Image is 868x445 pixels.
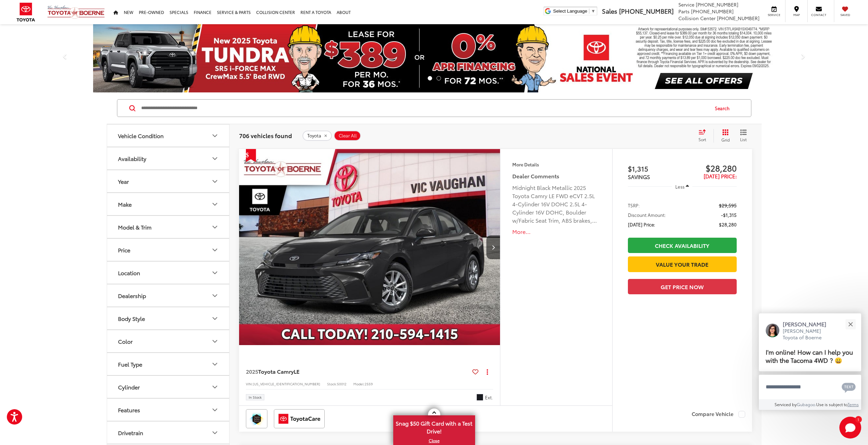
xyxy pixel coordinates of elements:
[512,228,600,236] button: More...
[628,202,640,209] span: TSRP:
[107,170,230,192] button: YearYear
[107,147,230,169] button: AvailabilityAvailability
[107,330,230,352] button: ColorColor
[512,162,600,167] h4: More Details
[553,9,595,14] a: Select Language​
[628,238,737,253] a: Check Availability
[695,129,713,143] button: Select sort value
[512,183,600,224] div: Midnight Black Metallic 2025 Toyota Camry LE FWD eCVT 2.5L 4-Cylinder 16V DOHC 2.5L 4-Cylinder 16...
[857,418,859,421] span: 1
[481,366,493,377] button: Actions
[628,163,682,174] span: $1,315
[107,193,230,215] button: MakeMake
[766,347,853,365] span: I'm online! How can I help you with the Tacoma 4WD ? 😀
[691,8,734,15] span: [PHONE_NUMBER]
[258,367,294,375] span: Toyota Camry
[486,235,500,259] button: Next image
[628,211,666,218] span: Discount Amount:
[337,381,347,386] span: 50012
[107,124,230,147] button: Vehicle ConditionVehicle Condition
[602,6,617,15] span: Sales
[107,421,230,444] button: DrivetrainDrivetrain
[211,383,219,391] div: Cylinder
[107,284,230,307] button: DealershipDealership
[211,360,219,368] div: Fuel Type
[118,178,129,184] div: Year
[842,382,856,393] svg: Text
[107,216,230,238] button: Model & TrimModel & Trim
[721,137,730,143] span: Grid
[107,399,230,421] button: FeaturesFeatures
[675,183,685,190] span: Less
[275,411,323,427] img: ToyotaCare Vic Vaughan Toyota of Boerne Boerne TX
[735,129,752,143] button: List View
[118,224,151,230] div: Model & Trim
[107,353,230,375] button: Fuel TypeFuel Type
[839,417,861,439] svg: Start Chat
[692,411,745,418] label: Compare Vehicle
[759,313,861,410] div: Close[PERSON_NAME][PERSON_NAME] Toyota of BoerneI'm online! How can I help you with the Tacoma 4W...
[840,379,858,395] button: Chat with SMS
[211,292,219,300] div: Dealership
[211,177,219,186] div: Year
[591,9,595,14] span: ▼
[485,394,493,401] span: Ext.
[721,211,737,218] span: -$1,315
[766,13,782,17] span: Service
[719,221,737,228] span: $28,280
[249,396,262,399] span: In Stock
[118,361,142,367] div: Fuel Type
[107,307,230,329] button: Body StyleBody Style
[239,149,501,345] div: 2025 Toyota Camry LE 0
[512,172,600,180] h5: Dealer Comments
[246,149,256,162] span: Get Price Drop Alert
[487,369,488,374] span: dropdown dots
[843,317,858,331] button: Close
[698,136,706,142] span: Sort
[334,131,361,141] button: Clear All
[775,401,797,407] span: Serviced by
[394,416,474,437] span: Snag $50 Gift Card with a Test Drive!
[294,367,299,375] span: LE
[816,401,848,407] span: Use is subject to
[476,394,483,401] span: Midnight Black Metallic
[553,9,587,14] span: Select Language
[678,8,690,15] span: Parts
[118,269,140,276] div: Location
[107,262,230,284] button: LocationLocation
[211,314,219,323] div: Body Style
[678,1,694,8] span: Service
[246,381,253,386] span: VIN:
[246,367,258,375] span: 2025
[353,381,365,386] span: Model:
[628,279,737,294] button: Get Price Now
[239,149,501,345] a: 2025 Toyota Camry LE2025 Toyota Camry LE2025 Toyota Camry LE2025 Toyota Camry LE
[759,375,861,399] textarea: Type your message
[717,15,760,21] span: [PHONE_NUMBER]
[118,132,164,139] div: Vehicle Condition
[211,200,219,208] div: Make
[239,149,501,346] img: 2025 Toyota Camry LE
[118,384,140,390] div: Cylinder
[848,401,859,407] a: Terms
[783,328,833,341] p: [PERSON_NAME] Toyota of Boerne
[246,368,470,375] a: 2025Toyota CamryLE
[118,315,145,322] div: Body Style
[797,401,816,407] a: Gubagoo.
[365,381,373,386] span: 2559
[47,5,105,19] img: Vic Vaughan Toyota of Boerne
[118,406,140,413] div: Features
[713,129,735,143] button: Grid View
[239,131,292,139] span: 706 vehicles found
[211,269,219,277] div: Location
[118,247,130,253] div: Price
[628,256,737,272] a: Value Your Trade
[783,320,833,328] p: [PERSON_NAME]
[211,337,219,345] div: Color
[628,221,655,228] span: [DATE] Price:
[118,201,132,207] div: Make
[118,155,146,162] div: Availability
[211,406,219,414] div: Features
[118,338,133,344] div: Color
